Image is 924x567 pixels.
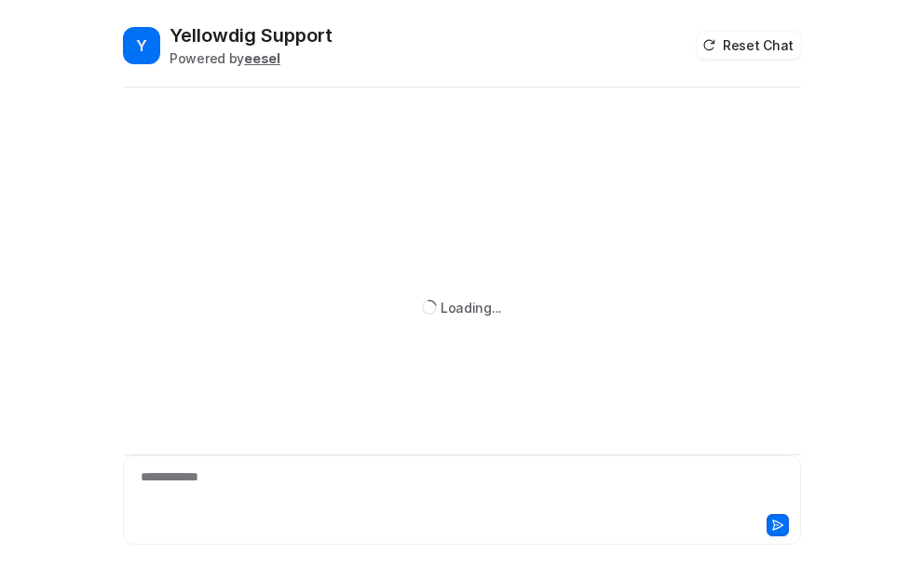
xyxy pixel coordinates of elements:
div: Loading... [441,298,502,317]
h2: Yellowdig Support [170,22,333,48]
b: eesel [244,50,280,66]
span: Y [123,27,160,64]
button: Reset Chat [697,32,801,59]
div: Powered by [170,48,333,68]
